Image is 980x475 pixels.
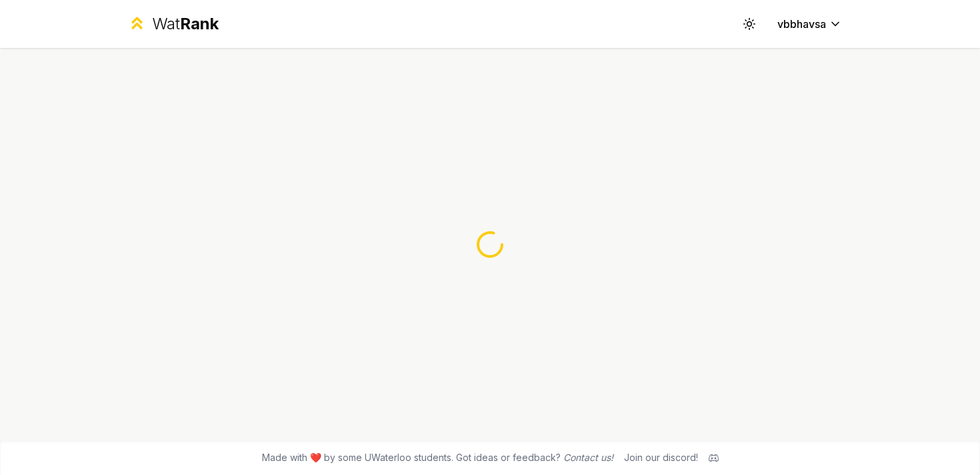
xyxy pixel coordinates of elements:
[127,13,219,35] a: WatRank
[777,16,826,32] span: vbbhavsa
[262,451,613,464] span: Made with ❤️ by some UWaterloo students. Got ideas or feedback?
[767,12,853,36] button: vbbhavsa
[624,451,698,464] div: Join our discord!
[152,13,219,35] div: Wat
[180,14,219,33] span: Rank
[563,452,613,463] a: Contact us!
